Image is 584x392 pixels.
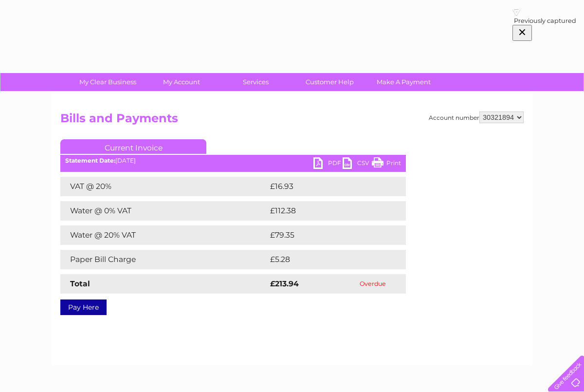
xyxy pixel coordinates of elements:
[339,274,406,294] td: Overdue
[290,73,370,91] a: Customer Help
[68,73,148,91] a: My Clear Business
[268,201,387,221] td: £112.38
[60,139,206,154] a: Current Invoice
[268,250,383,269] td: £5.28
[343,157,372,171] a: CSV
[60,112,524,130] h2: Bills and Payments
[65,157,115,164] b: Statement Date:
[60,201,268,221] td: Water @ 0% VAT
[268,177,385,196] td: £16.93
[60,250,268,269] td: Paper Bill Charge
[372,157,401,171] a: Print
[268,225,386,245] td: £79.35
[60,225,268,245] td: Water @ 20% VAT
[364,73,444,91] a: Make A Payment
[313,157,343,171] a: PDF
[70,279,90,288] strong: Total
[60,157,406,164] div: [DATE]
[429,112,524,123] div: Account number
[60,177,268,196] td: VAT @ 20%
[270,279,299,288] strong: £213.94
[216,73,296,91] a: Services
[142,73,222,91] a: My Account
[60,299,107,315] a: Pay Here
